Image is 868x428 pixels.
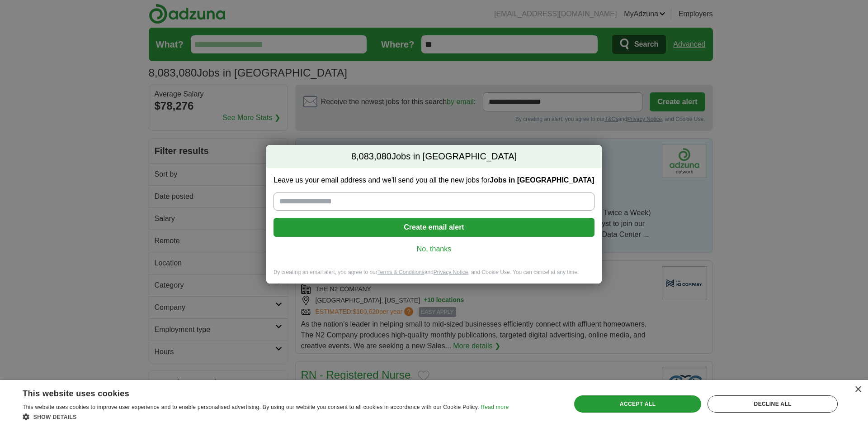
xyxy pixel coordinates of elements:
[434,269,468,275] a: Privacy Notice
[274,218,594,237] button: Create email alert
[274,175,594,185] label: Leave us your email address and we'll send you all the new jobs for
[266,269,601,284] div: By creating an email alert, you agree to our and , and Cookie Use. You can cancel at any time.
[377,269,425,275] a: Terms & Conditions
[574,395,702,413] div: Accept all
[281,244,587,254] a: No, thanks
[266,145,601,168] h2: Jobs in [GEOGRAPHIC_DATA]
[23,404,479,410] span: This website uses cookies to improve user experience and to enable personalised advertising. By u...
[23,412,509,421] div: Show details
[351,150,392,163] span: 8,083,080
[708,395,838,413] div: Decline all
[33,414,77,420] span: Show details
[481,404,509,410] a: Read more, opens a new window
[490,176,594,184] strong: Jobs in [GEOGRAPHIC_DATA]
[23,385,486,399] div: This website uses cookies
[854,386,861,393] div: Close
